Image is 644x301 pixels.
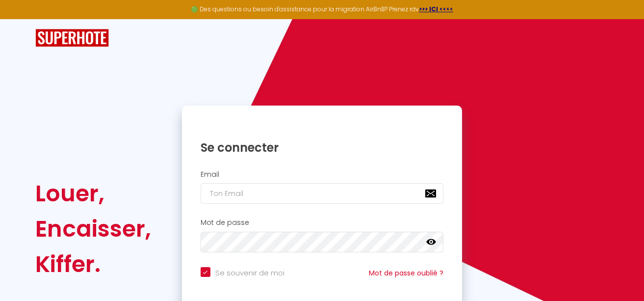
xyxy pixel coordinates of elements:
input: Ton Email [201,183,444,204]
div: Louer, [35,176,151,211]
a: Mot de passe oublié ? [369,268,443,278]
h1: Se connecter [201,140,444,155]
h2: Mot de passe [201,219,444,227]
img: SuperHote logo [35,29,109,47]
a: >>> ICI <<<< [419,5,453,13]
div: Kiffer. [35,246,151,282]
div: Encaisser, [35,211,151,246]
h2: Email [201,170,444,179]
